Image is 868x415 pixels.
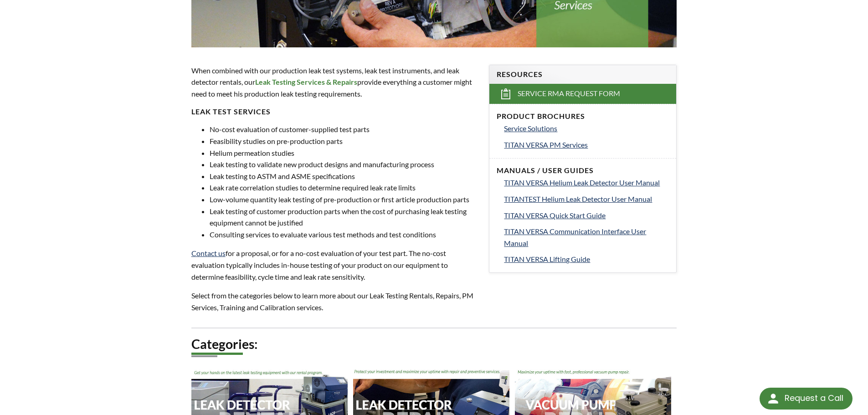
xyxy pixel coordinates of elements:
[210,229,478,241] li: Consulting services to evaluate various test methods and test conditions
[504,123,669,134] a: Service Solutions
[191,336,677,353] h2: Categories:
[504,139,669,151] a: TITAN VERSA PM Services
[504,195,652,203] span: TITANTEST Helium Leak Detector User Manual
[504,124,557,133] span: Service Solutions
[191,290,478,313] p: Select from the categories below to learn more about our Leak Testing Rentals, Repairs, PM Servic...
[504,211,606,220] span: TITAN VERSA Quick Start Guide
[191,249,226,257] a: Contact us
[210,147,478,159] li: Helium permeation studies
[210,135,478,147] li: Feasibility studies on pre-production parts
[504,193,669,205] a: TITANTEST Helium Leak Detector User Manual
[504,253,669,265] a: TITAN VERSA Lifting Guide
[504,255,590,263] span: TITAN VERSA Lifting Guide
[497,112,669,121] h4: Product Brochures
[504,178,660,187] span: TITAN VERSA Helium Leak Detector User Manual
[210,194,478,205] li: Low-volume quantity leak testing of pre-production or first article production parts
[504,210,669,221] a: TITAN VERSA Quick Start Guide
[504,227,646,247] span: TITAN VERSA Communication Interface User Manual
[504,225,669,249] a: TITAN VERSA Communication Interface User Manual
[210,170,478,182] li: Leak testing to ASTM and ASME specifications
[191,107,478,117] h4: Leak Test Services
[760,388,853,410] div: Request a Call
[210,182,478,194] li: Leak rate correlation studies to determine required leak rate limits
[504,140,588,149] span: TITAN VERSA PM Services
[766,391,781,406] img: round button
[785,388,843,409] div: Request a Call
[497,166,669,175] h4: Manuals / User Guides
[210,123,478,135] li: No-cost evaluation of customer-supplied test parts
[504,177,669,189] a: TITAN VERSA Helium Leak Detector User Manual
[191,65,478,100] p: When combined with our production leak test systems, leak test instruments, and leak detector ren...
[518,89,620,98] span: Service RMA Request Form
[191,247,478,282] p: for a proposal, or for a no-cost evaluation of your test part. The no-cost evaluation typically i...
[210,159,478,170] li: Leak testing to validate new product designs and manufacturing process
[489,84,676,104] a: Service RMA Request Form
[255,77,357,86] strong: Leak Testing Services & Repairs
[497,70,669,79] h4: Resources
[210,205,478,229] li: Leak testing of customer production parts when the cost of purchasing leak testing equipment cann...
